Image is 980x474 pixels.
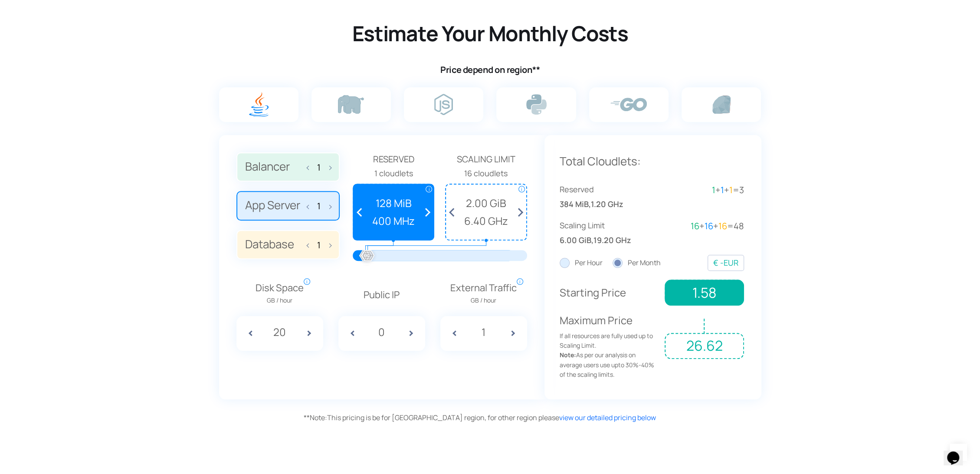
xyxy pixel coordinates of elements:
span: i [304,278,310,285]
p: Maximum Price [560,312,659,379]
div: EUR [713,257,738,269]
span: GB / hour [256,296,304,305]
span: 128 MiB [358,195,429,211]
span: 16 [691,220,699,232]
span: 1 [721,184,724,196]
a: view our detailed pricing below [559,413,656,422]
div: This pricing is be for [GEOGRAPHIC_DATA] region, for other region please [304,412,764,424]
span: 384 MiB [560,198,589,211]
label: Per Hour [560,257,603,269]
img: java [249,92,269,117]
span: 400 MHz [358,213,429,229]
span: 6.00 GiB [560,234,591,247]
span: Disk Space [256,280,304,306]
input: App Server [312,201,326,211]
span: i [426,186,432,192]
span: 2.00 GiB [450,195,522,211]
span: 16 [718,220,727,232]
span: 1 [729,184,733,196]
span: i [517,278,523,285]
span: GB / hour [450,296,517,305]
span: If all resources are fully used up to Scaling Limit. As per our analysis on average users use upt... [560,331,659,380]
span: External Traffic [450,280,517,306]
span: Scaling Limit [445,152,527,166]
h2: Estimate Your Monthly Costs [217,20,764,47]
p: Starting Price [560,284,659,301]
span: 1 [712,184,715,196]
div: , [560,183,652,211]
span: 1.20 GHz [591,198,623,211]
div: 1 cloudlets [353,167,435,180]
img: python [526,94,547,115]
input: Balancer [312,162,326,172]
div: , [560,219,652,247]
img: node [434,94,453,115]
p: Public IP [338,287,425,303]
div: 16 cloudlets [445,167,527,180]
label: Per Month [613,257,661,269]
span: 19.20 GHz [593,234,631,247]
span: Note: [304,413,327,422]
span: 3 [739,184,744,196]
span: 6.40 GHz [450,213,522,229]
div: + + = [652,219,744,233]
iframe: chat widget [944,439,971,465]
img: php [338,95,364,114]
span: Scaling Limit [560,219,652,232]
img: ruby [712,95,731,114]
label: Balancer [236,152,340,182]
span: 26.62 [665,333,744,359]
label: App Server [236,191,340,221]
span: Reserved [560,183,652,196]
span: 16 [705,220,713,232]
input: Database [312,240,326,250]
div: + + = [652,183,744,197]
label: Database [236,230,340,260]
img: go [610,98,647,111]
h4: Price depend on region** [217,64,764,76]
p: Total Cloudlets: [560,152,744,171]
span: Reserved [353,152,435,166]
strong: Note: [560,351,576,359]
span: 1.58 [665,280,744,306]
span: € - [713,257,724,268]
span: 48 [734,220,744,232]
span: i [518,186,525,192]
